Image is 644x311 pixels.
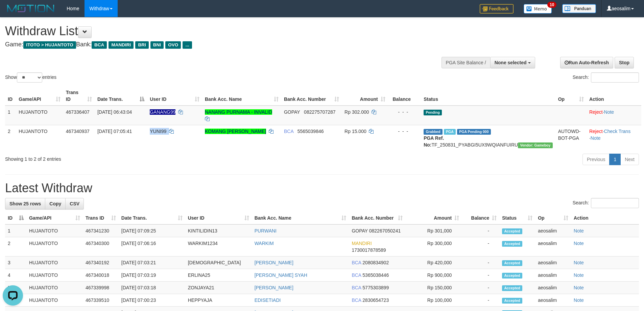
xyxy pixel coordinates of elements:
th: Balance [388,86,421,106]
th: Bank Acc. Number: activate to sort column ascending [349,212,405,224]
span: BCA [352,272,361,278]
td: aeosalim [535,257,571,269]
td: HEPPYAJA [185,294,252,307]
td: [DATE] 07:06:16 [119,237,185,257]
a: Copy [45,198,66,209]
td: 3 [5,257,26,269]
span: None selected [495,60,527,65]
span: 467340937 [66,129,90,134]
th: Date Trans.: activate to sort column descending [95,86,147,106]
img: Feedback.jpg [480,4,514,14]
th: Game/API: activate to sort column ascending [26,212,83,224]
th: Op: activate to sort column ascending [555,86,587,106]
th: Status: activate to sort column ascending [499,212,535,224]
td: 1 [5,224,26,237]
a: Note [574,272,584,278]
td: Rp 900,000 [405,269,462,282]
th: ID [5,86,16,106]
span: ITOTO > HUJANTOTO [23,41,76,49]
td: Rp 300,000 [405,237,462,257]
span: BCA [352,285,361,290]
th: Bank Acc. Number: activate to sort column ascending [281,86,342,106]
td: HUJANTOTO [26,237,83,257]
span: YUNI99 [150,129,166,134]
a: Run Auto-Refresh [560,57,613,68]
span: Accepted [502,241,522,247]
a: PURWANI [255,228,277,234]
td: KINTILIDIN13 [185,224,252,237]
div: PGA Site Balance / [442,57,490,68]
th: Trans ID: activate to sort column ascending [83,212,119,224]
td: [DATE] 07:03:21 [119,257,185,269]
span: Copy 5365038446 to clipboard [362,272,389,278]
span: Copy 2830654723 to clipboard [362,297,389,303]
td: aeosalim [535,294,571,307]
span: Show 25 rows [9,201,41,206]
div: - - - [391,109,418,115]
span: Copy 5775303899 to clipboard [362,285,389,290]
th: Action [571,212,639,224]
a: [PERSON_NAME] SYAH [255,272,307,278]
td: - [462,294,499,307]
input: Search: [591,198,639,208]
a: Previous [582,154,610,165]
span: BNI [150,41,164,49]
img: panduan.png [562,4,596,13]
td: Rp 301,000 [405,224,462,237]
span: BCA [352,297,361,303]
th: Bank Acc. Name: activate to sort column ascending [252,212,349,224]
td: aeosalim [535,282,571,294]
span: CSV [70,201,79,206]
span: BRI [135,41,148,49]
span: Grabbed [424,129,443,135]
span: 10 [547,2,556,8]
img: Button%20Memo.svg [524,4,552,14]
span: ... [183,41,192,49]
span: BCA [92,41,107,49]
th: ID: activate to sort column descending [5,212,26,224]
th: Amount: activate to sort column ascending [342,86,388,106]
td: ERLINA25 [185,269,252,282]
span: Copy 2080834902 to clipboard [362,260,389,265]
td: [DATE] 07:09:25 [119,224,185,237]
td: WARKIM1234 [185,237,252,257]
button: None selected [490,57,535,68]
td: ZONJAYA21 [185,282,252,294]
a: NANANG PURNAMA - INVALID [205,109,272,115]
span: Accepted [502,260,522,266]
th: Game/API: activate to sort column ascending [16,86,63,106]
th: Op: activate to sort column ascending [535,212,571,224]
span: Copy 082275707287 to clipboard [304,109,335,115]
span: Pending [424,110,442,115]
span: Marked by aeosalim [444,129,456,135]
a: Note [574,260,584,265]
th: Balance: activate to sort column ascending [462,212,499,224]
a: Note [574,285,584,290]
td: HUJANTOTO [26,282,83,294]
td: Rp 100,000 [405,294,462,307]
label: Search: [573,72,639,83]
td: - [462,257,499,269]
th: User ID: activate to sort column ascending [185,212,252,224]
span: PGA Pending [457,129,491,135]
div: Showing 1 to 2 of 2 entries [5,153,263,162]
a: Note [574,241,584,246]
a: Reject [589,109,603,115]
a: Show 25 rows [5,198,45,209]
b: PGA Ref. No: [424,135,444,148]
td: AUTOWD-BOT-PGA [555,125,587,151]
a: Note [574,297,584,303]
label: Search: [573,198,639,208]
span: Copy 5565039846 to clipboard [297,129,324,134]
span: BCA [284,129,293,134]
span: OVO [165,41,181,49]
span: Copy [49,201,61,206]
td: aeosalim [535,269,571,282]
td: · [587,106,641,125]
td: [DATE] 07:03:19 [119,269,185,282]
h1: Latest Withdraw [5,181,639,195]
span: Accepted [502,298,522,304]
div: - - - [391,128,418,135]
a: 1 [609,154,621,165]
td: - [462,224,499,237]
